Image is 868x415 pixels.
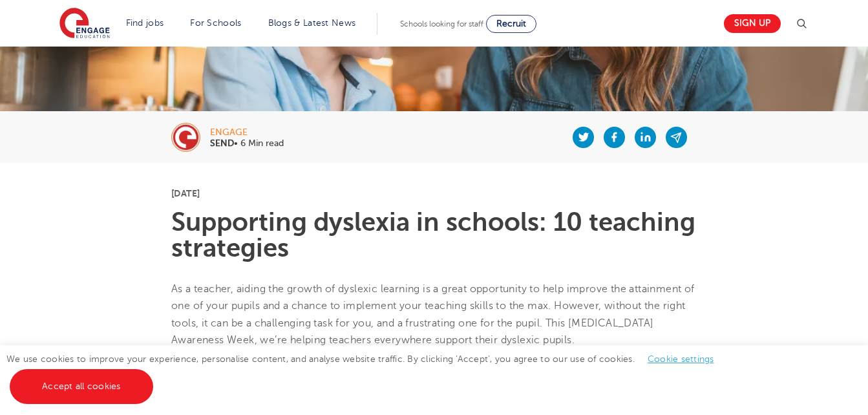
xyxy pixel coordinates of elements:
span: Schools looking for staff [400,19,483,28]
a: For Schools [190,18,241,28]
span: We use cookies to improve your experience, personalise content, and analyse website traffic. By c... [6,354,727,391]
p: • 6 Min read [210,139,284,148]
span: As a teacher, aiding the growth of dyslexic learning is a great opportunity to help improve the a... [171,283,695,346]
span: Recruit [496,19,526,28]
p: [DATE] [171,189,697,198]
a: Cookie settings [648,354,714,364]
a: Blogs & Latest News [268,18,356,28]
a: Recruit [486,15,536,33]
div: engage [210,128,284,137]
a: Sign up [724,14,781,33]
h1: Supporting dyslexia in schools: 10 teaching strategies [171,209,697,261]
a: Accept all cookies [10,369,153,404]
a: Find jobs [126,18,164,28]
b: SEND [210,138,234,148]
img: Engage Education [59,8,110,40]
